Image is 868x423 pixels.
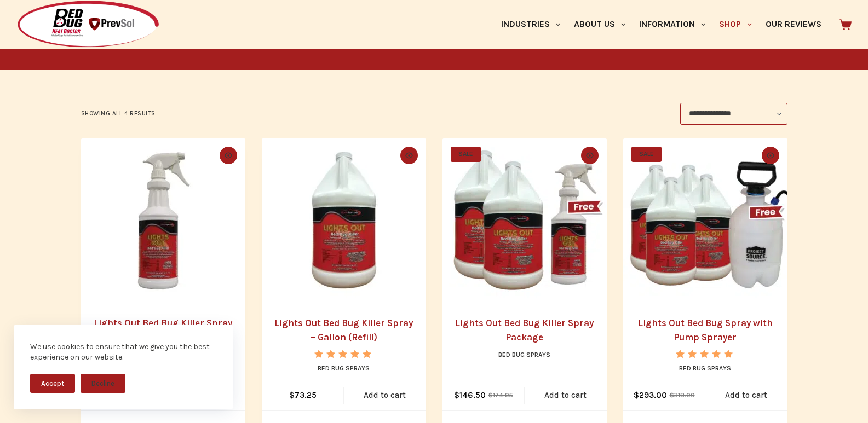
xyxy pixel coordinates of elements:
[623,138,787,303] a: Lights Out Bed Bug Spray with Pump Sprayer
[344,380,426,410] a: Add to cart: “Lights Out Bed Bug Killer Spray - Gallon (Refill)”
[670,391,695,399] bdi: 318.00
[679,364,731,372] a: Bed Bug Sprays
[274,317,413,343] a: Lights Out Bed Bug Killer Spray – Gallon (Refill)
[314,350,373,358] div: Rated 5.00 out of 5
[634,390,639,400] span: $
[314,350,373,383] span: Rated out of 5
[81,138,245,303] picture: lights-out-qt-sprayer
[488,391,513,399] bdi: 174.95
[289,390,317,400] bdi: 73.25
[631,147,662,162] span: SALE
[634,390,667,400] bdi: 293.00
[30,374,75,393] button: Accept
[581,147,599,164] button: Quick view toggle
[442,138,607,303] a: Lights Out Bed Bug Killer Spray Package
[442,138,607,303] img: Lights Out Bed Bug Spray Package with two gallons and one 32 oz
[454,390,486,400] bdi: 146.50
[638,317,773,343] a: Lights Out Bed Bug Spray with Pump Sprayer
[680,103,787,125] select: Shop order
[762,147,779,164] button: Quick view toggle
[676,350,734,358] div: Rated 5.00 out of 5
[220,147,237,164] button: Quick view toggle
[455,317,594,343] a: Lights Out Bed Bug Killer Spray Package
[81,374,125,393] button: Decline
[670,391,674,399] span: $
[454,390,459,400] span: $
[30,341,216,363] div: We use cookies to ensure that we give you the best experience on our website.
[488,391,493,399] span: $
[451,147,481,162] span: SALE
[498,351,550,358] a: Bed Bug Sprays
[525,380,607,410] a: Add to cart: “Lights Out Bed Bug Killer Spray Package”
[262,138,426,303] img: Lights Out Bed Bug Killer Spray - Gallon (Refill)
[9,4,42,37] button: Open LiveChat chat widget
[94,317,232,343] a: Lights Out Bed Bug Killer Spray – 32 oz.
[81,109,156,119] p: Showing all 4 results
[705,380,787,410] a: Add to cart: “Lights Out Bed Bug Spray with Pump Sprayer”
[442,138,607,303] picture: LightsOutPackage
[262,138,426,303] picture: lights-out-gallon
[400,147,418,164] button: Quick view toggle
[81,138,245,303] img: Lights Out Bed Bug Killer Spray - 32 oz.
[676,350,734,383] span: Rated out of 5
[318,364,370,372] a: Bed Bug Sprays
[289,390,295,400] span: $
